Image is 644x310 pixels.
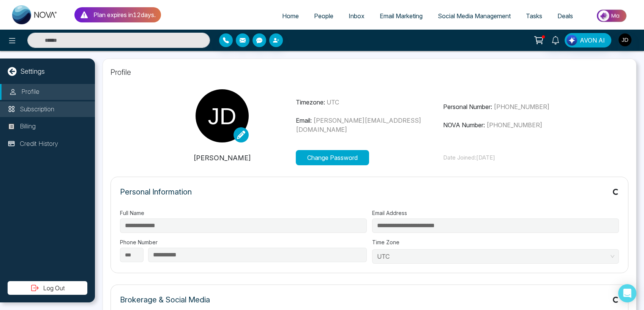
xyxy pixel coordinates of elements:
[327,98,339,106] span: UTC
[120,209,367,217] label: Full Name
[282,12,299,20] span: Home
[20,104,54,114] p: Subscription
[314,12,333,20] span: People
[8,281,87,295] button: Log Out
[567,35,577,46] img: Lead Flow
[550,9,581,23] a: Deals
[372,238,619,246] label: Time Zone
[518,9,550,23] a: Tasks
[580,36,605,45] span: AVON AI
[341,9,372,23] a: Inbox
[12,5,58,24] img: Nova CRM Logo
[438,12,511,20] span: Social Media Management
[618,284,636,302] div: Open Intercom Messenger
[557,12,573,20] span: Deals
[377,251,614,262] span: UTC
[372,9,430,23] a: Email Marketing
[619,33,631,46] img: User Avatar
[20,122,36,131] p: Billing
[443,153,590,162] p: Date Joined: [DATE]
[110,66,628,78] p: Profile
[526,12,542,20] span: Tasks
[565,33,611,47] button: AVON AI
[21,87,39,97] p: Profile
[349,12,365,20] span: Inbox
[443,120,590,130] p: NOVA Number:
[296,116,443,134] p: Email:
[372,209,619,217] label: Email Address
[120,186,192,198] p: Personal Information
[93,10,156,19] p: Plan expires in 12 day s .
[148,153,296,163] p: [PERSON_NAME]
[120,238,367,246] label: Phone Number
[584,7,639,24] img: Market-place.gif
[430,9,518,23] a: Social Media Management
[120,294,210,305] p: Brokerage & Social Media
[20,139,58,149] p: Credit History
[296,117,421,133] span: [PERSON_NAME][EMAIL_ADDRESS][DOMAIN_NAME]
[380,12,423,20] span: Email Marketing
[21,66,45,76] p: Settings
[296,150,369,165] button: Change Password
[443,102,590,111] p: Personal Number:
[296,98,443,107] p: Timezone:
[306,9,341,23] a: People
[486,121,542,129] span: [PHONE_NUMBER]
[494,103,549,111] span: [PHONE_NUMBER]
[275,9,306,23] a: Home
